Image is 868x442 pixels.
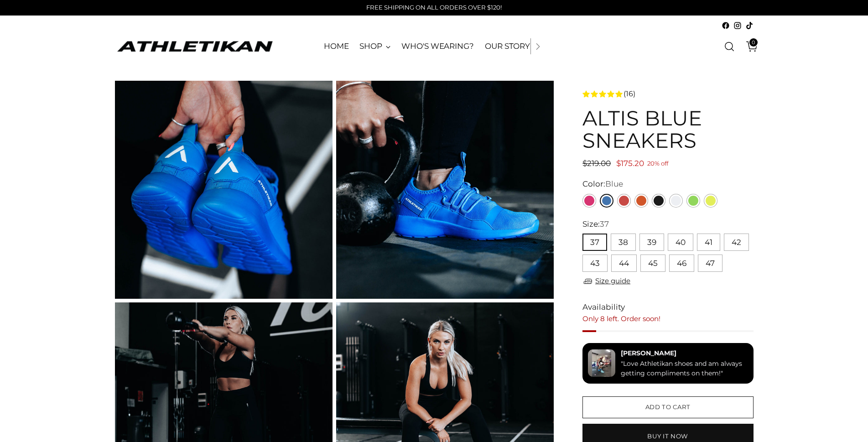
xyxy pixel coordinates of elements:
a: SHOP [359,36,390,57]
span: 0 [749,38,758,47]
a: WHO'S WEARING? [401,36,474,57]
button: 37 [582,234,607,251]
a: White [669,194,683,208]
button: 42 [724,234,749,251]
img: ALTIS Blue Sneakers [115,81,333,298]
a: ATHLETIKAN [115,39,275,53]
span: (16) [624,88,635,99]
img: ALTIS Blue Sneakers [336,81,554,298]
button: 43 [582,255,608,272]
span: Blue [605,179,623,188]
a: Red [617,194,631,208]
a: Blue [600,194,613,208]
a: Yellow [704,194,717,208]
a: OUR STORY [485,36,530,57]
button: 40 [668,234,693,251]
span: $175.20 [616,159,644,168]
button: Add to cart [582,396,753,418]
a: Open search modal [720,37,738,56]
button: 39 [639,234,664,251]
button: 44 [611,255,637,272]
span: Availability [582,302,625,313]
label: Size: [582,218,609,230]
button: 45 [640,255,665,272]
button: 47 [698,255,722,272]
h1: ALTIS Blue Sneakers [582,107,753,152]
label: Color: [582,178,623,190]
a: HOME [324,36,349,57]
a: Open cart modal [739,37,758,56]
span: Only 8 left. Order soon! [582,314,660,323]
a: Pink [582,194,596,208]
a: 4.8 rating (16 votes) [582,88,753,99]
span: $219.00 [582,159,611,168]
a: Orange [634,194,648,208]
span: 20% off [647,158,668,169]
span: Add to cart [645,403,691,411]
a: Size guide [582,276,630,287]
a: Green [686,194,700,208]
p: FREE SHIPPING ON ALL ORDERS OVER $120! [366,3,502,12]
a: Black [652,194,665,208]
button: 46 [669,255,694,272]
button: 38 [611,234,636,251]
span: 37 [600,219,609,229]
button: 41 [697,234,720,251]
